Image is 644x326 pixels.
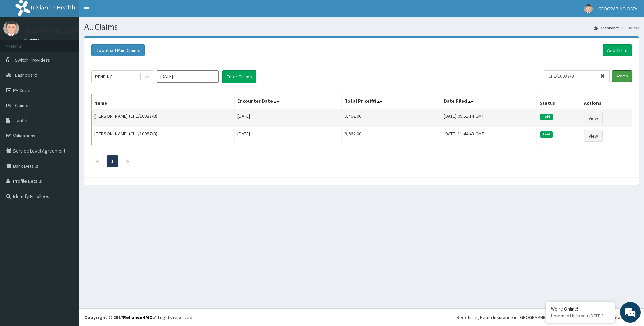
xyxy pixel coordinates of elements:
[234,127,341,145] td: [DATE]
[603,44,632,56] a: Add Claim
[92,127,235,145] td: [PERSON_NAME] (CHL/10987/B)
[15,117,27,124] span: Tariffs
[612,70,632,82] input: Search
[457,314,639,321] div: Redefining Heath Insurance in [GEOGRAPHIC_DATA] using Telemedicine and Data Science!
[123,314,153,320] a: RelianceHMO
[13,34,28,52] img: d_794563401_company_1708531726252_794563401
[126,158,129,164] a: Next page
[584,130,603,142] a: View
[620,25,639,31] li: Claims
[3,21,19,36] img: User Image
[113,3,130,20] div: Minimize live chat window
[551,313,610,319] p: How may I help you today?
[341,127,441,145] td: 9,662.00
[92,109,235,127] td: [PERSON_NAME] (CHL/10987/B)
[441,109,537,127] td: [DATE] 09:51:14 GMT
[537,94,581,110] th: Status
[111,158,114,164] a: Page 1 is your current page
[157,70,219,83] input: Select Month and Year
[91,44,145,56] button: Download Paid Claims
[15,102,28,108] span: Claims
[551,306,610,312] div: We're Online!
[581,94,632,110] th: Actions
[24,28,81,34] p: [GEOGRAPHIC_DATA]
[441,94,537,110] th: Date Filed
[40,87,95,156] span: We're online!
[92,94,235,110] th: Name
[544,70,596,82] input: Search by HMO ID
[584,113,603,124] a: View
[15,57,50,63] span: Switch Providers
[597,6,639,12] span: [GEOGRAPHIC_DATA]
[84,314,154,320] strong: Copyright © 2017 .
[341,94,441,110] th: Total Price(₦)
[540,114,553,120] span: Paid
[540,131,553,137] span: Paid
[594,25,619,31] a: Dashboard
[234,109,341,127] td: [DATE]
[84,22,639,31] h1: All Claims
[3,188,131,212] textarea: Type your message and hit 'Enter'
[222,70,256,83] button: Filter Claims
[234,94,341,110] th: Encounter Date
[15,72,37,78] span: Dashboard
[341,109,441,127] td: 9,462.00
[36,39,116,48] div: Chat with us now
[79,308,644,326] footer: All rights reserved.
[441,127,537,145] td: [DATE] 11:44:43 GMT
[95,73,113,80] div: PENDING
[96,158,99,164] a: Previous page
[24,38,41,42] a: Online
[584,4,593,13] img: User Image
